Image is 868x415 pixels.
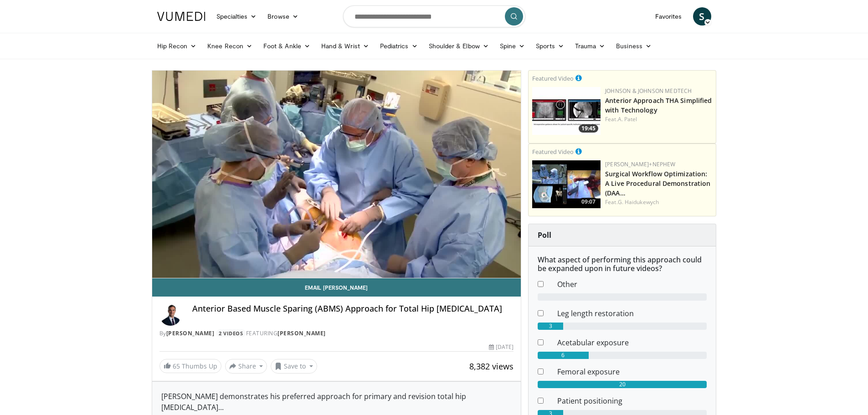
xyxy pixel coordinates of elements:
h6: What aspect of performing this approach could be expanded upon in future videos? [538,256,707,273]
a: Pediatrics [375,37,423,55]
dd: Other [550,279,714,290]
a: Knee Recon [202,37,258,55]
h4: Anterior Based Muscle Sparing (ABMS) Approach for Total Hip [MEDICAL_DATA] [192,304,514,314]
div: Keywords by Traffic [101,54,154,60]
small: Featured Video [532,74,574,82]
img: tab_domain_overview_orange.svg [25,53,32,60]
button: Save to [271,359,317,374]
a: Hip Recon [152,37,202,55]
a: Anterior Approach THA Simplified with Technology [605,96,712,114]
small: Featured Video [532,148,574,156]
a: Johnson & Johnson MedTech [605,87,692,95]
a: Hand & Wrist [316,37,375,55]
a: Browse [262,7,304,26]
img: logo_orange.svg [15,15,22,22]
span: 65 [173,362,180,370]
a: G. Haidukewych [618,198,659,206]
dd: Leg length restoration [550,308,714,319]
dd: Femoral exposure [550,366,714,377]
dd: Acetabular exposure [550,337,714,348]
a: [PERSON_NAME] [166,329,215,337]
button: Share [225,359,267,374]
a: [PERSON_NAME]+Nephew [605,160,675,168]
a: [PERSON_NAME] [277,329,326,337]
a: Email [PERSON_NAME] [152,278,521,297]
a: 09:07 [532,160,601,208]
img: bcfc90b5-8c69-4b20-afee-af4c0acaf118.150x105_q85_crop-smart_upscale.jpg [532,160,601,208]
div: v 4.0.25 [26,15,45,22]
div: 6 [538,352,588,359]
a: Foot & Ankle [258,37,316,55]
div: [DATE] [489,343,514,351]
a: 2 Videos [216,329,246,337]
dd: Patient positioning [550,395,714,406]
img: website_grey.svg [15,24,22,31]
div: 3 [538,323,563,330]
strong: Poll [538,230,551,240]
a: Spine [494,37,530,55]
a: Sports [530,37,570,55]
video-js: Video Player [152,71,521,278]
span: 09:07 [579,198,598,206]
div: Domain Overview [35,54,82,60]
div: Domain: [DOMAIN_NAME] [24,24,100,31]
img: Avatar [159,304,181,326]
img: tab_keywords_by_traffic_grey.svg [91,53,98,60]
a: Specialties [211,7,262,26]
span: 19:45 [579,124,598,133]
input: Search topics, interventions [343,5,525,27]
span: 8,382 views [469,361,514,372]
a: Favorites [650,7,688,26]
div: Feat. [605,198,712,206]
a: Shoulder & Elbow [423,37,494,55]
a: 19:45 [532,87,601,135]
a: A. Patel [618,115,637,123]
a: Surgical Workflow Optimization: A Live Procedural Demonstration (DAA… [605,169,710,197]
img: 06bb1c17-1231-4454-8f12-6191b0b3b81a.150x105_q85_crop-smart_upscale.jpg [532,87,601,135]
div: Feat. [605,115,712,123]
a: Trauma [570,37,611,55]
a: S [693,7,711,26]
a: Business [611,37,657,55]
img: VuMedi Logo [157,12,205,21]
a: 65 Thumbs Up [159,359,221,373]
div: 20 [538,381,707,388]
div: By FEATURING [159,329,514,338]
